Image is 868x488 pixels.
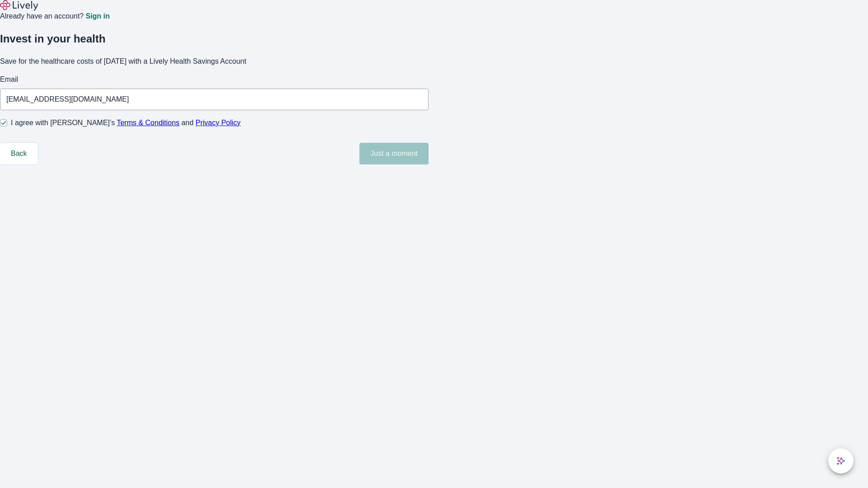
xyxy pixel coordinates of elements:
a: Terms & Conditions [117,119,179,127]
svg: Lively AI Assistant [836,456,845,465]
a: Sign in [85,13,109,20]
button: chat [828,448,854,474]
a: Privacy Policy [196,119,241,127]
span: I agree with [PERSON_NAME]’s and [11,117,241,128]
